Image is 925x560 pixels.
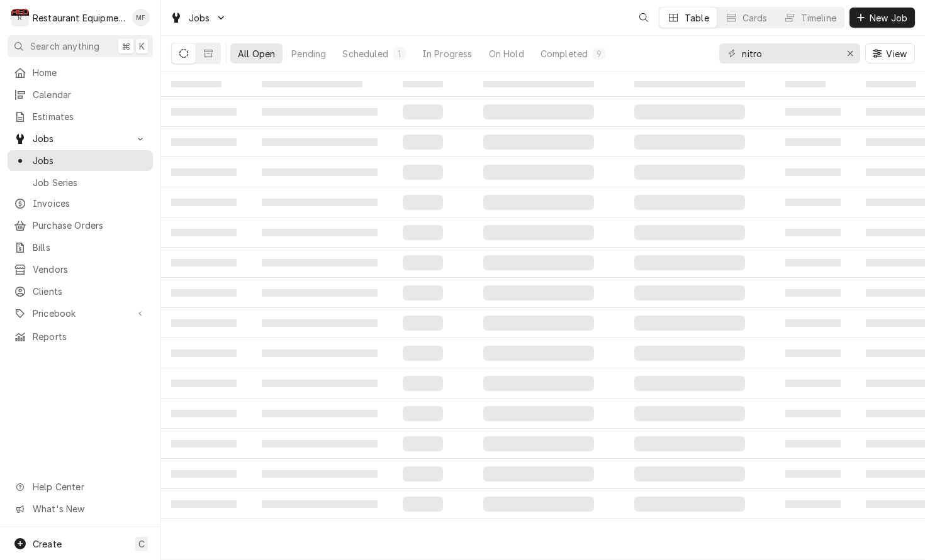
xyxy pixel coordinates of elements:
span: ‌ [634,285,745,300]
span: ‌ [262,289,378,297]
span: ⌘ [121,40,130,53]
a: Go to Pricebook [8,303,153,324]
span: Calendar [33,88,147,101]
span: ‌ [483,466,594,481]
span: ‌ [634,376,745,391]
a: Vendors [8,259,153,280]
span: ‌ [634,195,745,210]
span: ‌ [785,199,841,206]
a: Go to Jobs [165,8,232,28]
div: Timeline [801,11,836,25]
span: ‌ [785,380,841,387]
span: What's New [33,502,145,515]
div: Pending [291,47,326,60]
a: Job Series [8,172,153,193]
a: Estimates [8,106,153,127]
span: ‌ [171,289,237,297]
span: ‌ [171,380,237,387]
div: Madyson Fisher's Avatar [132,9,150,26]
span: Reports [33,330,147,343]
span: ‌ [483,165,594,180]
span: ‌ [483,104,594,119]
span: ‌ [403,436,443,451]
a: Jobs [8,150,153,171]
span: ‌ [634,165,745,180]
span: ‌ [634,104,745,119]
div: Table [685,11,709,25]
span: ‌ [171,410,237,417]
span: ‌ [171,199,237,206]
span: Clients [33,285,147,298]
span: ‌ [403,225,443,240]
span: ‌ [483,195,594,210]
div: Cards [743,11,768,25]
span: ‌ [262,470,378,478]
a: Invoices [8,193,153,214]
a: Purchase Orders [8,215,153,236]
span: ‌ [262,259,378,266]
input: Keyword search [742,43,836,63]
div: In Progress [422,47,473,60]
span: ‌ [262,440,378,447]
span: ‌ [634,316,745,331]
button: Search anything⌘K [8,35,153,57]
span: ‌ [403,316,443,331]
span: ‌ [403,195,443,210]
a: Reports [8,326,153,347]
span: ‌ [785,289,841,297]
span: ‌ [634,466,745,481]
div: Completed [541,47,588,60]
div: MF [132,9,150,26]
span: ‌ [785,349,841,357]
span: ‌ [634,135,745,150]
span: ‌ [262,168,378,176]
span: ‌ [403,81,443,87]
span: Jobs [33,154,147,167]
span: Job Series [33,176,147,189]
span: ‌ [171,259,237,266]
span: ‌ [634,255,745,270]
span: ‌ [483,406,594,421]
span: ‌ [634,225,745,240]
span: ‌ [634,346,745,361]
span: ‌ [403,255,443,270]
span: ‌ [866,81,916,87]
a: Go to Jobs [8,128,153,149]
span: ‌ [171,229,237,236]
span: ‌ [262,319,378,327]
span: Help Center [33,480,145,493]
span: New Job [867,11,910,25]
span: ‌ [262,229,378,236]
span: ‌ [171,349,237,357]
span: ‌ [171,108,237,116]
span: Jobs [33,132,128,145]
div: R [11,9,29,26]
span: ‌ [403,346,443,361]
span: ‌ [403,165,443,180]
span: ‌ [785,259,841,266]
span: ‌ [785,229,841,236]
span: ‌ [262,500,378,508]
span: View [883,47,909,60]
span: ‌ [483,376,594,391]
span: ‌ [483,255,594,270]
span: ‌ [171,440,237,447]
span: ‌ [403,285,443,300]
a: Bills [8,237,153,258]
span: ‌ [785,319,841,327]
span: ‌ [634,497,745,512]
button: View [865,43,915,63]
span: ‌ [634,436,745,451]
span: ‌ [483,135,594,150]
div: All Open [238,47,275,60]
span: ‌ [785,500,841,508]
div: On Hold [489,47,524,60]
span: Search anything [30,40,99,53]
span: ‌ [785,470,841,478]
span: ‌ [262,380,378,387]
button: Erase input [840,43,860,63]
div: Restaurant Equipment Diagnostics [33,11,125,25]
span: Estimates [33,110,147,123]
span: ‌ [171,319,237,327]
span: ‌ [403,406,443,421]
